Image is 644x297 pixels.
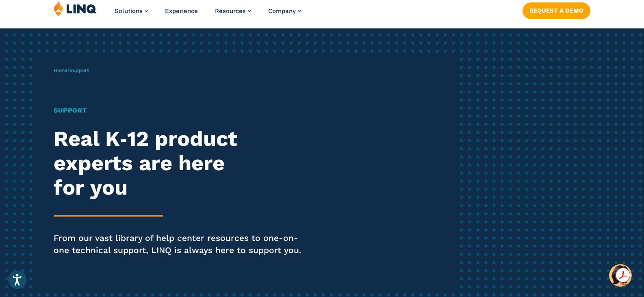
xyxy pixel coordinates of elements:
[165,7,198,15] a: Experience
[54,106,302,115] h1: Support
[69,67,89,73] span: Support
[215,7,246,15] span: Resources
[54,127,302,199] h2: Real K‑12 product experts are here for you
[115,7,148,15] a: Solutions
[268,7,296,15] span: Company
[115,7,143,15] span: Solutions
[54,67,67,73] a: Home
[523,2,590,19] a: Request a Demo
[54,67,89,73] span: /
[54,1,97,16] img: LINQ | K‑12 Software
[523,1,590,19] nav: Button Navigation
[609,264,632,287] button: Hello, have a question? Let’s chat.
[268,7,301,15] a: Company
[215,7,251,15] a: Resources
[115,1,301,28] nav: Primary Navigation
[54,232,302,256] p: From our vast library of help center resources to one-on-one technical support, LINQ is always he...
